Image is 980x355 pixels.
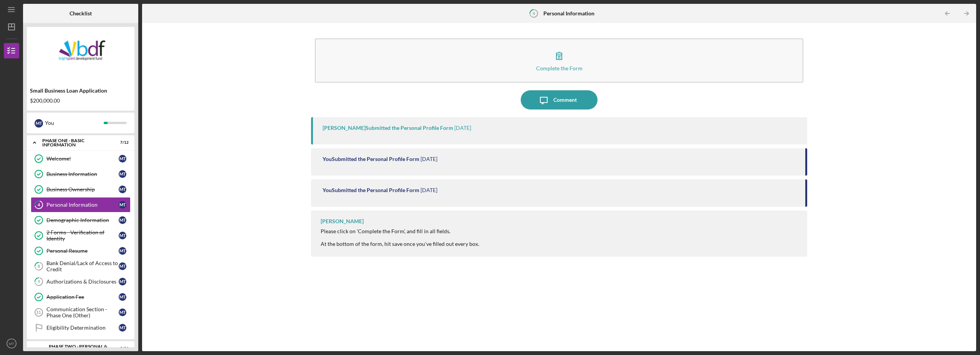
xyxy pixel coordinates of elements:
[46,229,119,242] div: 2 Forms - Verification of Identity
[49,344,109,353] div: PHASE TWO - PERSONAL & BUSINESS DETAILS
[30,88,131,94] div: Small Business Loan Application
[4,336,19,351] button: MT
[31,182,131,197] a: Business OwnershipMT
[119,247,126,255] div: M T
[119,293,126,301] div: M T
[536,65,583,71] div: Complete the Form
[46,306,119,319] div: Communication Section - Phase One (Other)
[119,170,126,178] div: M T
[46,202,119,208] div: Personal Information
[31,320,131,335] a: Eligibility DeterminationMT
[31,166,131,182] a: Business InformationMT
[553,90,577,109] div: Comment
[543,10,594,17] b: Personal Information
[31,259,131,274] a: 8Bank Denial/Lack of Access to CreditMT
[119,309,126,316] div: M T
[31,228,131,243] a: 2 Forms - Verification of IdentityMT
[38,202,40,207] tspan: 4
[46,171,119,177] div: Business Information
[45,116,104,129] div: You
[46,294,119,300] div: Application Fee
[119,201,126,209] div: M T
[119,186,126,193] div: M T
[31,212,131,228] a: Demographic InformationMT
[315,38,803,83] button: Complete the Form
[31,289,131,305] a: Application FeeMT
[46,186,119,192] div: Business Ownership
[36,310,41,315] tspan: 11
[31,197,131,212] a: 4Personal InformationMT
[119,262,126,270] div: M T
[420,187,437,193] time: 2025-09-16 15:59
[119,232,126,239] div: M T
[119,324,126,332] div: M T
[30,98,131,104] div: $200,000.00
[31,305,131,320] a: 11Communication Section - Phase One (Other)MT
[46,156,119,162] div: Welcome!
[119,278,126,285] div: M T
[321,218,364,224] div: [PERSON_NAME]
[323,125,453,131] div: [PERSON_NAME] Submitted the Personal Profile Form
[70,10,92,17] b: Checklist
[27,31,134,77] img: Product logo
[323,187,419,193] div: You Submitted the Personal Profile Form
[31,243,131,259] a: Personal ResumeMT
[31,151,131,166] a: Welcome!MT
[115,346,129,351] div: 0 / 21
[321,241,479,247] div: At the bottom of the form, hit save once you've filled out every box.
[42,138,109,147] div: Phase One - Basic Information
[31,274,131,289] a: 9Authorizations & DisclosuresMT
[46,325,119,331] div: Eligibility Determination
[46,248,119,254] div: Personal Resume
[46,260,119,272] div: Bank Denial/Lack of Access to Credit
[521,90,598,109] button: Comment
[119,155,126,163] div: M T
[420,156,437,162] time: 2025-09-16 16:02
[46,279,119,285] div: Authorizations & Disclosures
[46,217,119,223] div: Demographic Information
[454,125,471,131] time: 2025-10-01 18:50
[38,264,40,269] tspan: 8
[38,279,40,284] tspan: 9
[323,156,419,162] div: You Submitted the Personal Profile Form
[115,140,129,145] div: 7 / 12
[321,228,479,234] div: Please click on 'Complete the Form', and fill in all fields.
[119,216,126,224] div: M T
[9,342,14,346] text: MT
[35,119,43,128] div: M T
[533,11,535,16] tspan: 4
